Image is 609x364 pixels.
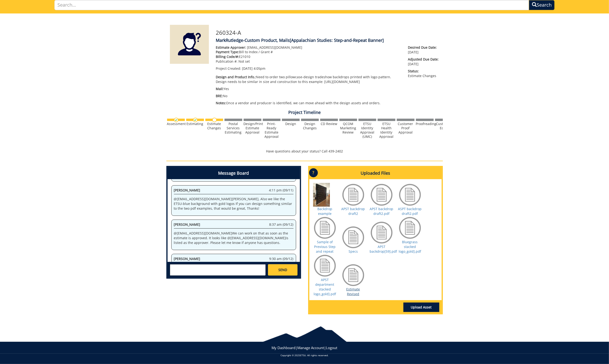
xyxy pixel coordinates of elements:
a: ETSU [300,354,306,357]
a: Logout [326,345,337,350]
h4: MarkRutledge-Custom Product, Mails [216,38,439,43]
p: Once a vendor and producer is identified, we can move ahead with the design assets and orders. [216,101,401,105]
span: Publication #: [216,59,238,64]
p: E21010 [216,54,401,59]
div: Design Changes [301,122,319,130]
p: Have questions about your status? Call 439-2402 [166,149,443,154]
a: Backdrop example [317,207,332,216]
a: Specs [349,249,358,254]
a: APST backdrop draft2 [341,207,365,216]
span: [DATE] 4:05pm [242,66,266,71]
div: Postal Services Estimating [225,122,242,134]
a: APST backdrop[59].pdf [370,244,397,254]
span: 9:30 am (09/12) [269,256,294,261]
a: APST backdrop draft2.pdf [370,207,393,216]
div: Proofreading [416,122,434,126]
span: Notes: [216,101,226,105]
p: Yes [216,87,401,91]
img: checkmark [193,118,198,122]
p: ? [309,168,318,177]
a: APST department stacked logo_gold].pdf [314,277,336,296]
span: Status: [408,69,439,74]
a: Sample of Previous Step and repeat [314,240,336,254]
div: Design [282,122,300,126]
span: Project Created: [216,66,241,71]
div: ETSU Health Identity Approval [378,122,395,139]
span: Billing Code/#: [216,54,239,59]
span: [PERSON_NAME] [174,256,200,261]
span: Estimate Approver: [216,45,246,50]
div: Estimating [186,122,204,126]
a: My Dashboard [272,345,296,350]
span: 4:11 pm (09/11) [269,188,294,193]
span: Adjusted Due Date: [408,57,439,62]
span: Payment Type: [216,50,239,54]
div: Print-Ready Estimate Approval [263,122,281,139]
a: Bluegrass stacked logo_gold].pdf [399,240,421,254]
p: @ [EMAIL_ADDRESS][DOMAIN_NAME] We can work on that as soon as the estimate is approved. It looks ... [174,231,294,245]
span: Design and Product Info.: [216,75,256,79]
a: Upload Asset [403,303,439,312]
p: Need to order two pillowcase-design tradeshow backdrops printed with logo pattern. Design needs t... [216,75,401,84]
div: Assessment [167,122,185,126]
h4: Message Board [168,167,300,179]
textarea: messageToSend [170,264,266,276]
img: no [212,118,217,122]
p: [DATE] [408,45,439,55]
a: SEND [268,264,297,276]
div: Design/Print Estimate Approval [244,122,261,134]
p: Estimate Changes [408,69,439,78]
div: QCOM Marketing Review [339,122,357,134]
div: ETSU Identity Approval (UMC) [358,122,376,139]
h4: Uploaded Files [309,167,442,179]
span: 8:37 am (09/12) [269,222,294,227]
a: Estimate Revised [346,287,360,296]
a: Manage Account [298,345,324,350]
span: [Appalachian Studies: Step-and-Repeat Banner] [290,37,384,43]
img: Product featured image [170,25,209,64]
p: [EMAIL_ADDRESS][DOMAIN_NAME] [216,45,401,50]
h4: Project Timeline [166,110,443,115]
p: Bill to Index / Grant # [216,50,401,54]
div: Customer Edits [435,122,453,130]
span: [PERSON_NAME] [174,222,200,227]
span: Not set [239,59,250,64]
span: Desired Due Date: [408,45,439,50]
span: Mail: [216,87,224,91]
p: @ [EMAIL_ADDRESS][DOMAIN_NAME] [PERSON_NAME], Also we like the ETSU-blue background with gold log... [174,197,294,211]
h3: 260324-A [216,30,439,36]
div: Estimate Changes [205,122,223,130]
div: CD Review [320,122,338,126]
span: SEND [278,268,287,272]
span: [PERSON_NAME] [174,188,200,192]
p: [DATE] [408,57,439,66]
span: BRE: [216,94,223,98]
div: Customer Proof Approval [397,122,415,134]
a: ASPT backdrop draft2.pdf [398,207,422,216]
p: No [216,94,401,98]
img: checkmark [174,118,178,122]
